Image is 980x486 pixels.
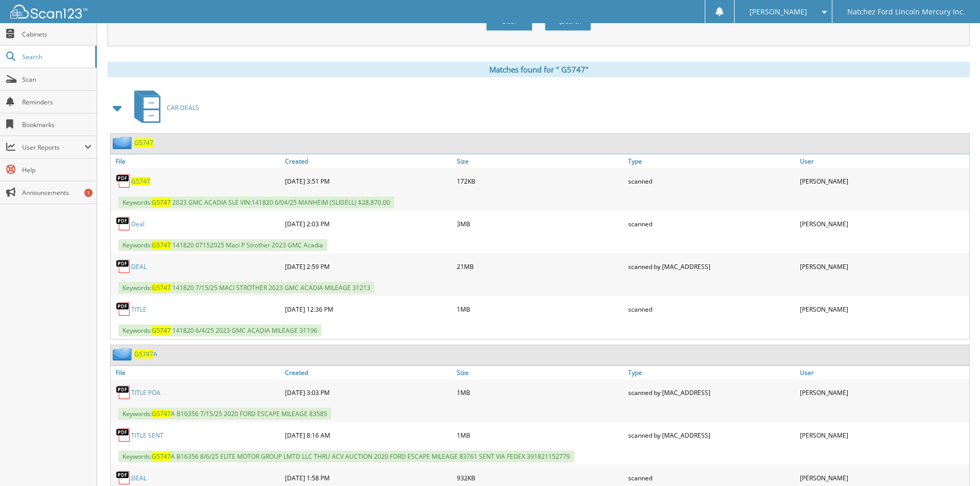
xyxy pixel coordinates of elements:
a: Type [626,366,797,380]
div: [PERSON_NAME] [797,256,969,277]
div: 1MB [454,425,626,445]
div: [DATE] 12:36 PM [282,299,454,319]
div: [DATE] 8:16 AM [282,425,454,445]
span: Bookmarks [22,120,92,129]
span: G 5 7 4 7 [134,350,153,358]
span: C A R D E A L S [167,103,199,112]
a: G5747A [134,350,157,358]
a: TITLE [131,305,147,314]
span: Keywords: A B 1 6 3 5 6 7 / 1 5 / 2 5 2 0 2 0 F O R D E S C A P E M I L E A G E 8 3 5 8 5 [118,408,331,420]
a: User [797,154,969,168]
a: Size [454,366,626,380]
span: Cabinets [22,30,92,39]
span: Search [22,52,90,61]
div: 3MB [454,213,626,234]
span: G 5 7 4 7 [152,241,171,249]
a: Deal [131,220,145,228]
a: File [111,366,282,380]
div: [DATE] 2:59 PM [282,256,454,277]
a: DEAL [131,474,147,482]
div: scanned by [MAC_ADDRESS] [626,382,797,403]
img: PDF.png [116,385,131,400]
div: [DATE] 3:51 PM [282,171,454,191]
div: 1MB [454,382,626,403]
span: Help [22,166,92,174]
img: PDF.png [116,173,131,189]
span: Keywords: 2 0 2 3 G M C A C A D I A S L E V I N : 1 4 1 8 2 0 6 / 0 4 / 2 5 M A N H E I M ( S L I... [118,196,394,208]
div: scanned [626,299,797,319]
span: Announcements [22,188,92,197]
a: Created [282,366,454,380]
span: Keywords: 1 4 1 8 2 0 7 / 1 5 / 2 5 M A C I S T R O T H E R 2 0 2 3 G M C A C A D I A M I L E A G... [118,282,375,294]
div: [PERSON_NAME] [797,425,969,445]
span: G 5 7 4 7 [152,198,171,207]
div: scanned by [MAC_ADDRESS] [626,256,797,277]
img: PDF.png [116,216,131,231]
span: Reminders [22,98,92,106]
a: G5747 [131,177,150,186]
span: Keywords: 1 4 1 8 2 0 0 7 1 5 2 0 2 5 M a c i P S t r o t h e r 2 0 2 3 G M C A c a d i a [118,239,327,251]
img: folder2.png [113,136,134,149]
span: Scan [22,75,92,84]
span: Keywords: A B 1 6 3 5 6 8 / 6 / 2 5 E L I T E M O T O R G R O U P L M T D L L C T H R U A C V A U... [118,451,574,462]
span: G 5 7 4 7 [134,138,153,147]
span: G 5 7 4 7 [131,177,150,186]
a: Type [626,154,797,168]
img: PDF.png [116,301,131,317]
span: G 5 7 4 7 [152,452,171,461]
div: scanned [626,213,797,234]
a: TITLE POA [131,388,161,397]
div: scanned [626,171,797,191]
img: PDF.png [116,259,131,274]
div: [DATE] 2:03 PM [282,213,454,234]
div: 172KB [454,171,626,191]
a: G5747 [134,138,153,147]
a: File [111,154,282,168]
span: Keywords: 1 4 1 8 2 0 6 / 4 / 2 5 2 0 2 3 G M C A C A D I A M I L E A G E 3 1 1 9 6 [118,325,322,336]
span: G 5 7 4 7 [152,283,171,292]
span: User Reports [22,143,84,152]
img: scan123-logo-white.svg [10,5,87,19]
div: 21MB [454,256,626,277]
a: CAR DEALS [128,87,199,128]
img: PDF.png [116,427,131,443]
span: Natchez Ford Lincoln Mercury Inc. [847,9,965,15]
span: G 5 7 4 7 [152,326,171,335]
div: [DATE] 3:03 PM [282,382,454,403]
div: 1MB [454,299,626,319]
a: DEAL [131,262,147,271]
div: [PERSON_NAME] [797,213,969,234]
iframe: Chat Widget [929,437,980,486]
a: Created [282,154,454,168]
div: [PERSON_NAME] [797,382,969,403]
div: [PERSON_NAME] [797,299,969,319]
div: scanned by [MAC_ADDRESS] [626,425,797,445]
img: folder2.png [113,348,134,361]
a: TITLE SENT [131,431,164,440]
span: G 5 7 4 7 [152,409,171,418]
span: [PERSON_NAME] [750,9,807,15]
div: [PERSON_NAME] [797,171,969,191]
a: User [797,366,969,380]
a: Size [454,154,626,168]
div: 1 [84,189,93,197]
div: Matches found for " G5747" [108,62,970,77]
img: PDF.png [116,470,131,485]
